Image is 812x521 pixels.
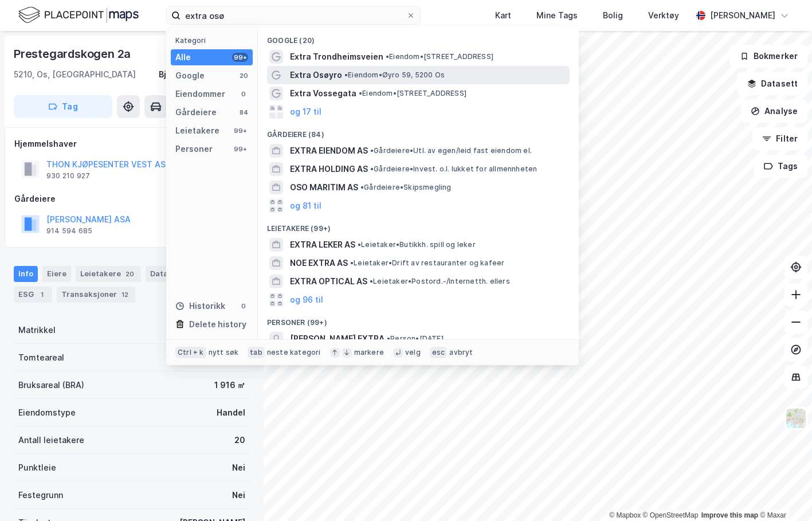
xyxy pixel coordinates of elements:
[701,511,758,519] a: Improve this map
[370,164,537,174] span: Gårdeiere • Invest. o.l. lukket for allmennheten
[350,258,354,267] span: •
[175,142,213,156] div: Personer
[36,289,48,300] div: 1
[290,50,383,64] span: Extra Trondheimsveien
[123,268,136,280] div: 20
[258,27,579,48] div: Google (20)
[609,511,641,519] a: Mapbox
[752,127,807,150] button: Filter
[536,9,578,22] div: Mine Tags
[603,9,623,22] div: Bolig
[387,334,444,343] span: Person • [DATE]
[741,100,807,123] button: Analyse
[175,87,225,101] div: Eiendommer
[370,146,374,155] span: •
[234,433,245,447] div: 20
[258,121,579,142] div: Gårdeiere (84)
[290,105,321,119] button: og 17 til
[175,347,206,358] div: Ctrl + k
[146,266,189,282] div: Datasett
[232,488,245,502] div: Nei
[189,318,246,331] div: Delete history
[350,258,504,268] span: Leietaker • Drift av restauranter og kafeer
[248,347,265,358] div: tab
[239,71,248,80] div: 20
[239,108,248,117] div: 84
[344,70,348,79] span: •
[290,238,355,252] span: EXTRA LEKER AS
[386,52,389,61] span: •
[290,144,368,158] span: EXTRA EIENDOM AS
[290,332,385,346] span: [PERSON_NAME] EXTRA
[232,144,248,154] div: 99+
[344,70,445,80] span: Eiendom • Øyro 59, 5200 Os
[359,89,362,97] span: •
[290,256,348,270] span: NOE EXTRA AS
[360,183,452,192] span: Gårdeiere • Skipsmegling
[387,334,390,343] span: •
[18,406,76,420] div: Eiendomstype
[290,293,323,307] button: og 96 til
[730,45,807,68] button: Bokmerker
[267,348,321,357] div: neste kategori
[405,348,421,357] div: velg
[755,466,812,521] div: Kontrollprogram for chat
[290,162,368,176] span: EXTRA HOLDING AS
[18,5,139,25] img: logo.f888ab2527a4732fd821a326f86c7f29.svg
[175,69,205,83] div: Google
[290,87,356,100] span: Extra Vossegata
[214,378,245,392] div: 1 916 ㎡
[217,406,245,420] div: Handel
[209,348,239,357] div: nytt søk
[239,89,248,99] div: 0
[57,287,135,303] div: Transaksjoner
[76,266,141,282] div: Leietakere
[358,240,361,249] span: •
[232,126,248,135] div: 99+
[175,105,217,119] div: Gårdeiere
[370,277,373,285] span: •
[46,226,92,236] div: 914 594 685
[785,408,807,429] img: Z
[360,183,364,191] span: •
[290,181,358,194] span: OSO MARITIM AS
[754,155,807,178] button: Tags
[18,351,64,365] div: Tomteareal
[258,309,579,330] div: Personer (99+)
[18,433,84,447] div: Antall leietakere
[175,124,219,138] div: Leietakere
[14,137,249,151] div: Hjemmelshaver
[358,240,476,249] span: Leietaker • Butikkh. spill og leker
[495,9,511,22] div: Kart
[370,164,374,173] span: •
[181,7,406,24] input: Søk på adresse, matrikkel, gårdeiere, leietakere eller personer
[648,9,679,22] div: Verktøy
[239,301,248,311] div: 0
[119,289,131,300] div: 12
[738,72,807,95] button: Datasett
[755,466,812,521] iframe: Chat Widget
[18,323,56,337] div: Matrikkel
[232,461,245,475] div: Nei
[175,299,225,313] div: Historikk
[290,199,321,213] button: og 81 til
[370,146,532,155] span: Gårdeiere • Utl. av egen/leid fast eiendom el.
[430,347,448,358] div: esc
[14,45,133,63] div: Prestegardskogen 2a
[14,68,136,81] div: 5210, Os, [GEOGRAPHIC_DATA]
[232,53,248,62] div: 99+
[175,50,191,64] div: Alle
[359,89,466,98] span: Eiendom • [STREET_ADDRESS]
[290,275,367,288] span: EXTRA OPTICAL AS
[14,266,38,282] div: Info
[14,287,52,303] div: ESG
[18,488,63,502] div: Festegrunn
[710,9,775,22] div: [PERSON_NAME]
[159,68,250,81] div: Bjørnafjorden, 54/504
[643,511,699,519] a: OpenStreetMap
[42,266,71,282] div: Eiere
[14,192,249,206] div: Gårdeiere
[370,277,510,286] span: Leietaker • Postord.-/Internetth. ellers
[18,461,56,475] div: Punktleie
[14,95,112,118] button: Tag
